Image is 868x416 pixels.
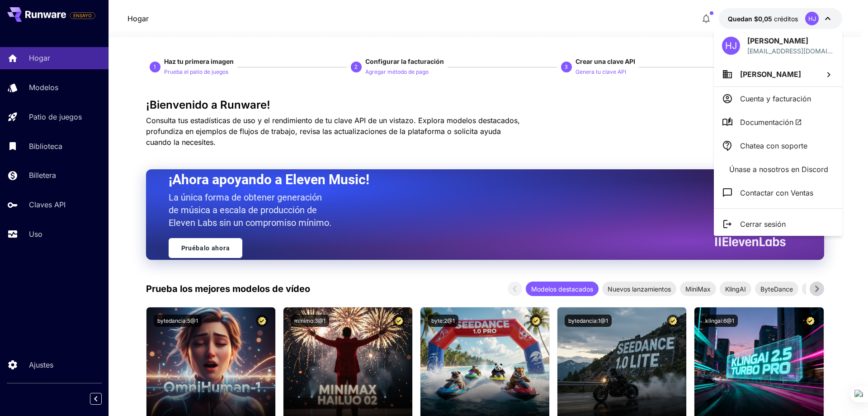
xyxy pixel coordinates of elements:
[747,36,808,45] font: [PERSON_NAME]
[740,94,811,103] font: Cuenta y facturación
[740,118,793,127] font: Documentación
[740,188,813,197] font: Contactar con Ventas
[740,220,786,229] font: Cerrar sesión
[747,46,834,56] div: dexoshenry@gmail.com
[714,62,842,86] button: [PERSON_NAME]
[725,40,737,51] font: HJ
[729,165,828,174] font: Únase a nosotros en Discord
[740,141,807,150] font: Chatea con soporte
[740,70,801,79] font: [PERSON_NAME]
[747,47,833,64] font: [EMAIL_ADDRESS][DOMAIN_NAME]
